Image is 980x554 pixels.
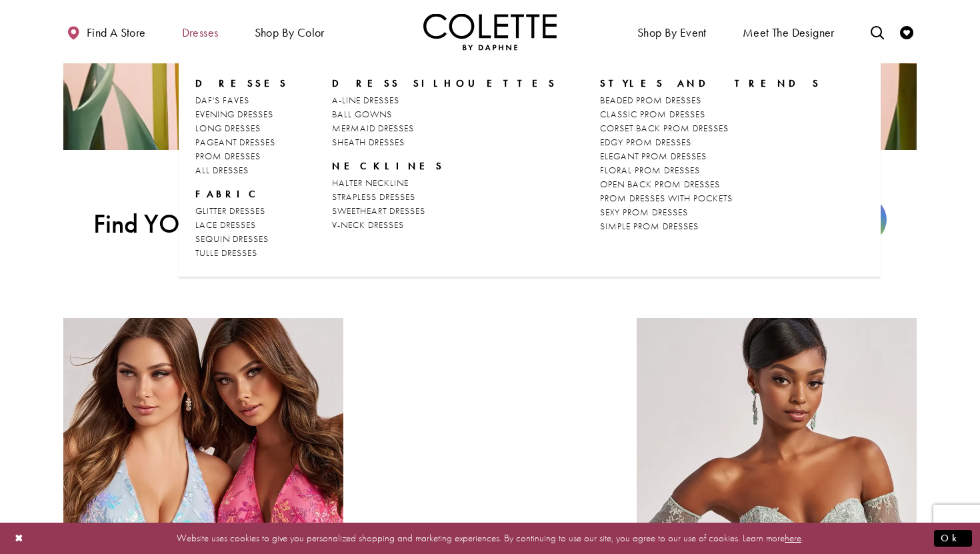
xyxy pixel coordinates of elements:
span: EDGY PROM DRESSES [600,136,691,148]
span: OPEN BACK PROM DRESSES [600,178,720,190]
a: Visit Home Page [423,13,557,50]
span: LACE DRESSES [195,219,256,231]
span: SEQUIN DRESSES [195,233,269,245]
span: Find a store [87,26,146,39]
span: FLORAL PROM DRESSES [600,164,700,176]
a: DAF'S FAVES [195,93,289,107]
a: EDGY PROM DRESSES [600,135,821,149]
span: STYLES AND TRENDS [600,77,821,90]
span: SHEATH DRESSES [332,136,405,148]
span: V-NECK DRESSES [332,219,404,231]
a: here [785,531,801,545]
a: MERMAID DRESSES [332,121,557,135]
span: STRAPLESS DRESSES [332,191,415,203]
span: Shop By Event [634,13,710,50]
a: ELEGANT PROM DRESSES [600,149,821,163]
span: Shop by color [251,13,328,50]
span: PROM DRESSES [195,150,261,162]
span: Shop By Event [637,26,707,39]
span: Meet the designer [743,26,835,39]
a: PROM DRESSES WITH POCKETS [600,191,821,205]
a: Toggle search [867,13,887,50]
span: CORSET BACK PROM DRESSES [600,122,729,134]
a: A-LINE DRESSES [332,93,557,107]
a: HALTER NECKLINE [332,176,557,190]
a: STRAPLESS DRESSES [332,190,557,204]
a: GLITTER DRESSES [195,204,289,218]
a: CORSET BACK PROM DRESSES [600,121,821,135]
a: SWEETHEART DRESSES [332,204,557,218]
a: Meet the designer [739,13,838,50]
span: A-LINE DRESSES [332,94,399,106]
span: GLITTER DRESSES [195,205,265,217]
span: SWEETHEART DRESSES [332,205,425,217]
a: SHEATH DRESSES [332,135,557,149]
img: Colette by Daphne [423,13,557,50]
span: NECKLINES [332,159,557,173]
span: SIMPLE PROM DRESSES [600,220,699,232]
span: Dresses [195,77,289,90]
a: V-NECK DRESSES [332,218,557,232]
span: PROM DRESSES WITH POCKETS [600,192,733,204]
a: EVENING DRESSES [195,107,289,121]
span: MERMAID DRESSES [332,122,414,134]
span: Dresses [182,26,219,39]
a: LACE DRESSES [195,218,289,232]
span: SEXY PROM DRESSES [600,206,688,218]
a: FLORAL PROM DRESSES [600,163,821,177]
a: Check Wishlist [897,13,917,50]
span: LONG DRESSES [195,122,261,134]
span: EVENING DRESSES [195,108,273,120]
span: PAGEANT DRESSES [195,136,275,148]
span: FABRIC [195,187,262,201]
span: HALTER NECKLINE [332,177,409,189]
span: NECKLINES [332,159,444,173]
span: ALL DRESSES [195,164,249,176]
a: CLASSIC PROM DRESSES [600,107,821,121]
span: Find YOUR Color [93,209,303,239]
span: TULLE DRESSES [195,247,257,259]
a: ALL DRESSES [195,163,289,177]
a: TULLE DRESSES [195,246,289,260]
a: SEQUIN DRESSES [195,232,289,246]
span: DRESS SILHOUETTES [332,77,557,90]
span: FABRIC [195,187,289,201]
button: Submit Dialog [934,530,972,547]
span: BALL GOWNS [332,108,392,120]
a: SEXY PROM DRESSES [600,205,821,219]
a: LONG DRESSES [195,121,289,135]
a: PAGEANT DRESSES [195,135,289,149]
span: Shop by color [255,26,325,39]
p: Website uses cookies to give you personalized shopping and marketing experiences. By continuing t... [96,529,884,547]
a: SIMPLE PROM DRESSES [600,219,821,233]
a: BEADED PROM DRESSES [600,93,821,107]
span: DAF'S FAVES [195,94,249,106]
span: BEADED PROM DRESSES [600,94,701,106]
button: Close Dialog [8,527,31,550]
a: BALL GOWNS [332,107,557,121]
a: Find a store [63,13,149,50]
a: PROM DRESSES [195,149,289,163]
a: OPEN BACK PROM DRESSES [600,177,821,191]
span: CLASSIC PROM DRESSES [600,108,705,120]
span: Dresses [179,13,222,50]
span: ELEGANT PROM DRESSES [600,150,707,162]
